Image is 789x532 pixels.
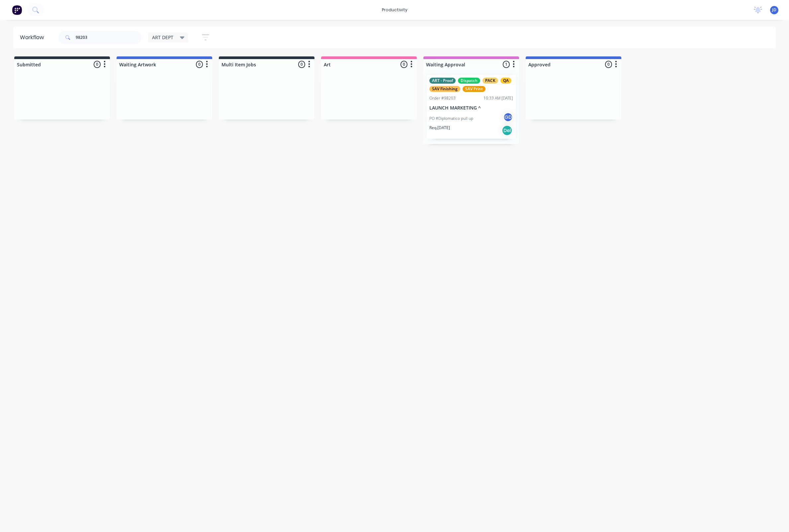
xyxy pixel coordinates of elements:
[379,5,411,15] div: productivity
[152,34,173,41] span: ART DEPT
[463,86,485,92] div: SAV Print
[429,125,450,131] p: Req. [DATE]
[429,105,513,111] p: LAUNCH MARKETING ^
[503,112,513,122] div: GD
[429,115,473,121] p: PO #Diplomatico pull up
[483,95,513,101] div: 10:33 AM [DATE]
[20,34,47,41] div: Workflow
[458,78,480,84] div: Dispatch
[12,5,22,15] img: Factory
[502,125,512,136] div: Del
[429,95,456,101] div: Order #98203
[429,86,460,92] div: SAV Finishing
[482,78,498,84] div: PACK
[772,7,776,13] span: JD
[427,75,516,139] div: ART - ProofDispatchPACKQASAV FinishingSAV PrintOrder #9820310:33 AM [DATE]LAUNCH MARKETING ^PO #D...
[76,31,141,44] input: Search for orders...
[429,78,456,84] div: ART - Proof
[500,78,511,84] div: QA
